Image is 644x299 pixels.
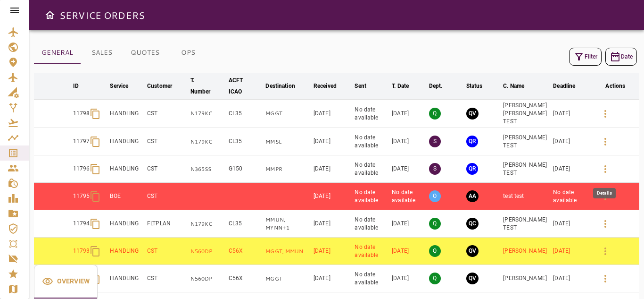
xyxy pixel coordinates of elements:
button: Details [594,103,617,125]
div: Sent [355,80,366,92]
td: C56X [227,238,264,265]
span: Sent [355,80,379,92]
div: ID [73,80,79,92]
td: [DATE] [390,100,427,128]
span: Destination [265,80,307,92]
td: No date available [353,128,390,155]
td: [DATE] [390,238,427,265]
button: Details [594,213,617,235]
button: Details [594,130,617,153]
p: MGGT, MMUN [265,248,310,256]
button: QUOTE REQUESTED [466,136,478,147]
div: basic tabs example [34,42,209,64]
td: [DATE] [551,238,591,265]
p: Q [429,273,441,284]
button: Details [594,267,617,290]
td: [DATE] [551,100,591,128]
td: HANDLING [108,210,145,238]
button: QUOTES [123,42,167,64]
td: CL35 [227,210,264,238]
div: basic tabs example [34,265,98,299]
td: [DATE] [390,155,427,183]
div: Deadline [553,80,575,92]
td: CST [145,265,189,292]
button: Open drawer [41,6,59,25]
div: Status [466,80,483,92]
p: Q [429,245,441,257]
button: OPS [167,42,209,64]
p: S [429,163,441,175]
button: Overview [34,265,98,299]
p: MGGT [265,275,310,283]
button: Details [594,240,617,263]
td: CL35 [227,128,264,155]
p: Q [429,218,441,230]
span: Customer [147,80,184,92]
div: T. Number [190,75,213,97]
td: test test [501,183,551,210]
p: MMSL [265,138,310,146]
td: [DATE] [312,265,353,292]
td: HANDLING [108,155,145,183]
td: [DATE] [312,155,353,183]
div: Received [314,80,337,92]
td: CST [145,238,189,265]
span: T. Date [392,80,421,92]
td: [DATE] [551,128,591,155]
td: [DATE] [312,128,353,155]
span: ID [73,80,91,92]
button: QUOTE VALIDATED [466,108,479,120]
td: [DATE] [551,265,591,292]
p: N179KC [190,110,225,118]
td: No date available [353,238,390,265]
td: No date available [353,100,390,128]
td: C56X [227,265,264,292]
h6: SERVICE ORDERS [59,8,145,23]
p: N179KC [190,138,225,146]
td: CST [145,128,189,155]
td: No date available [390,183,427,210]
td: FLTPLAN [145,210,189,238]
div: C. Name [503,80,524,92]
td: CST [145,155,189,183]
p: MGGT [265,110,310,118]
td: [PERSON_NAME] [501,238,551,265]
td: HANDLING [108,128,145,155]
button: SALES [81,42,123,64]
p: MMPR [265,165,310,173]
button: QUOTE CREATED [466,218,479,230]
span: Deadline [553,80,587,92]
p: 11797 [73,137,90,145]
td: HANDLING [108,265,145,292]
p: S [429,136,441,147]
div: Destination [265,80,295,92]
div: Service [110,80,128,92]
button: QUOTE REQUESTED [466,163,478,175]
p: N560DP [190,248,225,256]
button: QUOTE VALIDATED [466,245,479,257]
button: Details [594,185,617,208]
p: 11794 [73,220,90,228]
td: BOE [108,183,145,210]
td: [DATE] [390,128,427,155]
td: No date available [551,183,591,210]
td: [DATE] [312,100,353,128]
td: No date available [353,210,390,238]
p: MMUN, MYNN, MGGT [265,216,310,232]
div: Dept. [429,80,443,92]
td: [DATE] [390,210,427,238]
td: No date available [353,155,390,183]
td: [PERSON_NAME] TEST [501,210,551,238]
p: N179KC [190,220,225,228]
p: 11798 [73,110,90,118]
td: [PERSON_NAME] TEST [501,155,551,183]
span: C. Name [503,80,537,92]
td: CST [145,183,189,210]
p: N365SS [190,165,225,173]
button: AWAITING ASSIGNMENT [466,190,479,202]
td: CST [145,100,189,128]
p: O [429,190,441,202]
div: T. Date [392,80,409,92]
p: 11795 [73,192,90,200]
span: Received [314,80,349,92]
